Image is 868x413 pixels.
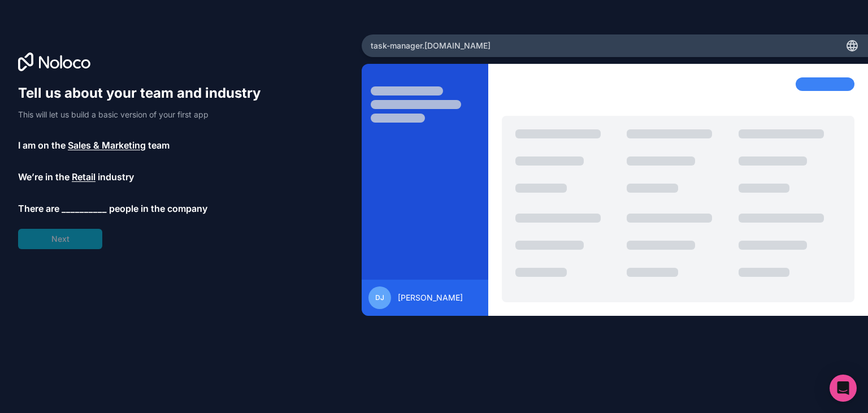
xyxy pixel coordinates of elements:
span: We’re in the [18,170,70,184]
span: DJ [375,293,384,302]
span: I am on the [18,138,66,152]
span: team [148,138,170,152]
p: This will let us build a basic version of your first app [18,109,271,120]
h1: Tell us about your team and industry [18,84,271,102]
span: task-manager .[DOMAIN_NAME] [371,40,491,51]
span: industry [98,170,134,184]
span: There are [18,202,59,215]
span: __________ [62,202,107,215]
span: people in the company [109,202,207,215]
span: Sales & Marketing [68,138,146,152]
span: Retail [72,170,96,184]
span: [PERSON_NAME] [398,292,463,303]
div: Open Intercom Messenger [830,375,857,402]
